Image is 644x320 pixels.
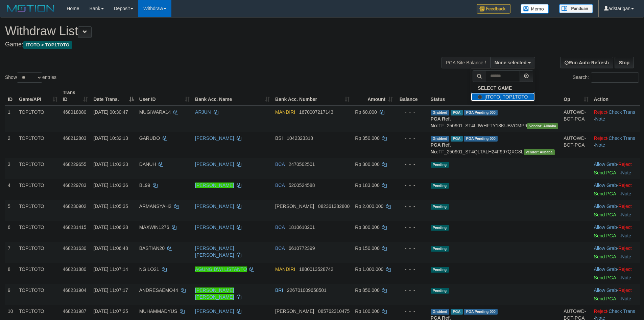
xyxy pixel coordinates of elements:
[560,57,613,68] a: Run Auto-Refresh
[16,200,60,221] td: TOP1TOTO
[287,287,327,293] span: Copy 226701009658501 to clipboard
[398,161,425,168] div: - - -
[275,246,285,251] span: BCA
[561,132,591,158] td: AUTOWD-BOT-PGA
[93,109,128,115] span: [DATE] 00:30:47
[5,263,16,284] td: 8
[299,266,333,272] span: Copy 1800013528742 to clipboard
[594,204,618,209] span: ·
[398,135,425,142] div: - - -
[139,204,171,209] span: ARMANSYAH2
[609,109,635,115] a: Check Trans
[5,158,16,179] td: 3
[139,109,171,115] span: MUGIWARA14
[16,158,60,179] td: TOP1TOTO
[594,287,618,293] span: ·
[594,296,616,301] a: Send PGA
[594,109,607,115] a: Reject
[621,233,631,238] a: Note
[192,86,272,106] th: Bank Acc. Name: activate to sort column ascending
[594,135,607,141] a: Reject
[591,179,640,200] td: ·
[561,86,591,106] th: Op: activate to sort column ascending
[595,116,605,122] a: Note
[275,308,314,314] span: [PERSON_NAME]
[594,266,617,272] a: Allow Grab
[559,4,593,13] img: panduan.png
[428,86,561,106] th: Status
[431,267,449,273] span: Pending
[93,204,128,209] span: [DATE] 11:05:35
[5,72,56,83] label: Show entries
[355,204,383,209] span: Rp 2.000.000
[471,84,534,92] a: SELECT GAME
[5,132,16,158] td: 2
[355,308,379,314] span: Rp 100.000
[318,308,350,314] span: Copy 085762310475 to clipboard
[195,204,234,209] a: [PERSON_NAME]
[594,212,616,217] a: Send PGA
[618,204,632,209] a: Reject
[355,183,379,188] span: Rp 183.000
[137,86,192,106] th: User ID: activate to sort column ascending
[355,225,379,230] span: Rp 300.000
[591,132,640,158] td: · ·
[431,288,449,294] span: Pending
[275,109,295,115] span: MANDIRI
[195,246,234,258] a: [PERSON_NAME] [PERSON_NAME]
[398,287,425,294] div: - - -
[23,41,72,49] span: ITOTO > TOP1TOTO
[93,308,128,314] span: [DATE] 11:07:25
[594,287,617,293] a: Allow Grab
[621,254,631,259] a: Note
[275,162,285,167] span: BCA
[521,4,549,14] img: Button%20Memo.svg
[451,110,462,115] span: Marked by adsnindar
[355,109,377,115] span: Rp 60.000
[16,86,60,106] th: Game/API: activate to sort column ascending
[139,135,160,141] span: GARUDO
[289,162,315,167] span: Copy 2470502501 to clipboard
[93,246,128,251] span: [DATE] 11:06:48
[139,246,165,251] span: BASTIAN20
[495,60,527,65] span: None selected
[594,254,616,259] a: Send PGA
[139,225,169,230] span: MAXWIN1276
[428,132,561,158] td: TF_250901_ST4QLTALH24F997QXG8L
[289,246,315,251] span: Copy 6610772399 to clipboard
[609,308,635,314] a: Check Trans
[594,225,617,230] a: Allow Grab
[594,170,616,175] a: Send PGA
[63,135,87,141] span: 468212803
[464,110,498,115] span: PGA Pending
[478,95,482,99] input: [ITOTO] TOP1TOTO
[355,162,379,167] span: Rp 300.000
[591,242,640,263] td: ·
[93,183,128,188] span: [DATE] 11:03:36
[595,142,605,148] a: Note
[93,135,128,141] span: [DATE] 10:32:13
[621,191,631,196] a: Note
[93,266,128,272] span: [DATE] 11:07:14
[299,109,333,115] span: Copy 1670007217143 to clipboard
[63,287,87,293] span: 468231904
[63,225,87,230] span: 468231415
[618,287,632,293] a: Reject
[431,309,450,315] span: Grabbed
[195,162,234,167] a: [PERSON_NAME]
[16,221,60,242] td: TOP1TOTO
[352,86,396,106] th: Amount: activate to sort column ascending
[195,183,234,188] a: [PERSON_NAME]
[396,86,428,106] th: Balance
[355,246,379,251] span: Rp 150.000
[5,179,16,200] td: 4
[398,245,425,252] div: - - -
[355,135,379,141] span: Rp 350.000
[289,225,315,230] span: Copy 1810610201 to clipboard
[618,266,632,272] a: Reject
[139,308,177,314] span: MUHAMMADYUS
[591,158,640,179] td: ·
[5,106,16,132] td: 1
[431,204,449,210] span: Pending
[275,183,285,188] span: BCA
